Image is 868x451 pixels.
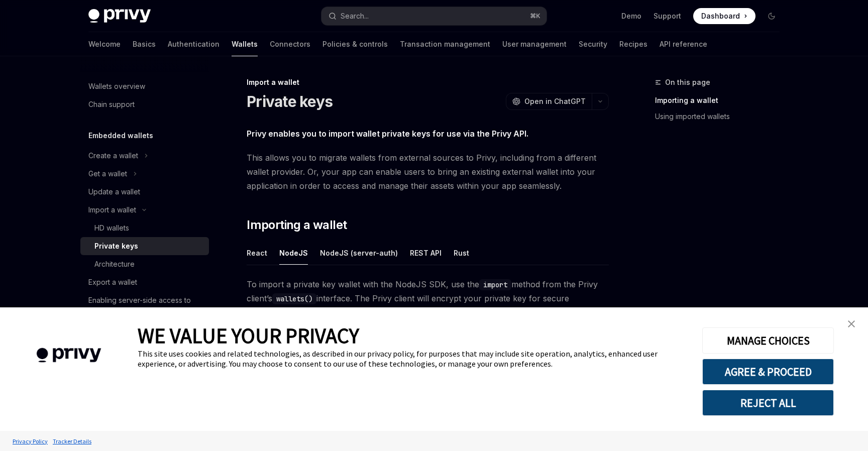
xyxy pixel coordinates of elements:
[764,8,780,24] button: Toggle dark mode
[80,273,209,291] a: Export a wallet
[454,241,469,265] div: Rust
[80,147,209,165] button: Toggle Create a wallet section
[80,201,209,219] button: Toggle Import a wallet section
[133,32,156,56] a: Basics
[88,150,138,162] div: Create a wallet
[693,8,755,24] a: Dashboard
[247,277,609,319] span: To import a private key wallet with the NodeJS SDK, use the method from the Privy client’s interf...
[88,80,145,92] div: Wallets overview
[80,219,209,237] a: HD wallets
[94,222,129,234] div: HD wallets
[94,240,138,252] div: Private keys
[80,165,209,183] button: Toggle Get a wallet section
[88,204,136,216] div: Import a wallet
[579,32,607,56] a: Security
[341,10,369,22] div: Search...
[80,255,209,273] a: Architecture
[665,76,710,88] span: On this page
[654,11,681,21] a: Support
[50,432,94,450] a: Tracker Details
[80,77,209,95] a: Wallets overview
[848,320,855,327] img: close banner
[400,32,490,56] a: Transaction management
[701,11,740,21] span: Dashboard
[15,333,123,377] img: company logo
[841,314,861,334] a: close banner
[88,98,135,110] div: Chain support
[655,92,788,108] a: Importing a wallet
[655,108,788,125] a: Using imported wallets
[247,241,267,265] div: React
[621,11,641,21] a: Demo
[479,279,511,290] code: import
[247,92,333,110] h1: Private keys
[702,327,834,354] button: MANAGE CHOICES
[88,9,151,23] img: dark logo
[502,32,567,56] a: User management
[80,291,209,321] a: Enabling server-side access to user wallets
[702,390,834,416] button: REJECT ALL
[88,168,127,180] div: Get a wallet
[247,129,528,139] strong: Privy enables you to import wallet private keys for use via the Privy API.
[270,32,310,56] a: Connectors
[232,32,258,56] a: Wallets
[138,322,359,349] span: WE VALUE YOUR PRIVACY
[322,32,388,56] a: Policies & controls
[272,293,316,304] code: wallets()
[88,130,153,142] h5: Embedded wallets
[702,359,834,385] button: AGREE & PROCEED
[506,93,592,110] button: Open in ChatGPT
[619,32,647,56] a: Recipes
[279,241,308,265] div: NodeJS
[88,186,140,198] div: Update a wallet
[410,241,442,265] div: REST API
[94,258,135,270] div: Architecture
[80,95,209,114] a: Chain support
[524,96,586,106] span: Open in ChatGPT
[88,276,137,288] div: Export a wallet
[660,32,707,56] a: API reference
[10,432,50,450] a: Privacy Policy
[80,183,209,201] a: Update a wallet
[247,217,347,233] span: Importing a wallet
[247,77,609,87] div: Import a wallet
[247,151,609,193] span: This allows you to migrate wallets from external sources to Privy, including from a different wal...
[88,32,121,56] a: Welcome
[321,7,547,25] button: Open search
[168,32,220,56] a: Authentication
[320,241,398,265] div: NodeJS (server-auth)
[530,12,540,20] span: ⌘ K
[80,237,209,255] a: Private keys
[138,349,687,369] div: This site uses cookies and related technologies, as described in our privacy policy, for purposes...
[88,294,203,318] div: Enabling server-side access to user wallets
